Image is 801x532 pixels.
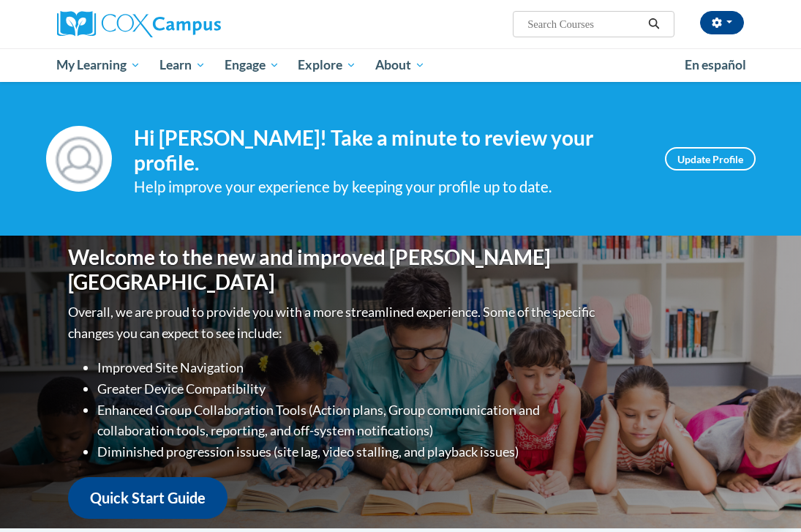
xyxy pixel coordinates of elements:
span: About [375,56,425,74]
span: Engage [225,56,279,74]
img: Cox Campus [57,11,221,37]
button: Search [643,15,665,33]
div: Help improve your experience by keeping your profile up to date. [134,175,643,199]
h4: Hi [PERSON_NAME]! Take a minute to review your profile. [134,126,643,175]
a: Update Profile [665,147,756,171]
a: Engage [215,48,289,82]
span: My Learning [56,56,140,74]
a: En español [675,50,756,80]
a: Explore [288,48,366,82]
li: Enhanced Group Collaboration Tools (Action plans, Group communication and collaboration tools, re... [97,400,598,442]
img: Profile Image [46,126,112,192]
li: Improved Site Navigation [97,357,598,378]
span: En español [685,57,746,72]
input: Search Courses [526,15,643,33]
a: My Learning [48,48,151,82]
p: Overall, we are proud to provide you with a more streamlined experience. Some of the specific cha... [68,301,598,344]
div: Main menu [46,48,756,82]
h1: Welcome to the new and improved [PERSON_NAME][GEOGRAPHIC_DATA] [68,245,598,294]
iframe: Button to launch messaging window [742,473,789,520]
a: Learn [150,48,215,82]
li: Diminished progression issues (site lag, video stalling, and playback issues) [97,441,598,462]
li: Greater Device Compatibility [97,378,598,400]
span: Learn [159,56,206,74]
a: About [366,48,435,82]
a: Quick Start Guide [68,477,227,519]
button: Account Settings [700,11,744,34]
span: Explore [298,56,356,74]
a: Cox Campus [57,11,271,37]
